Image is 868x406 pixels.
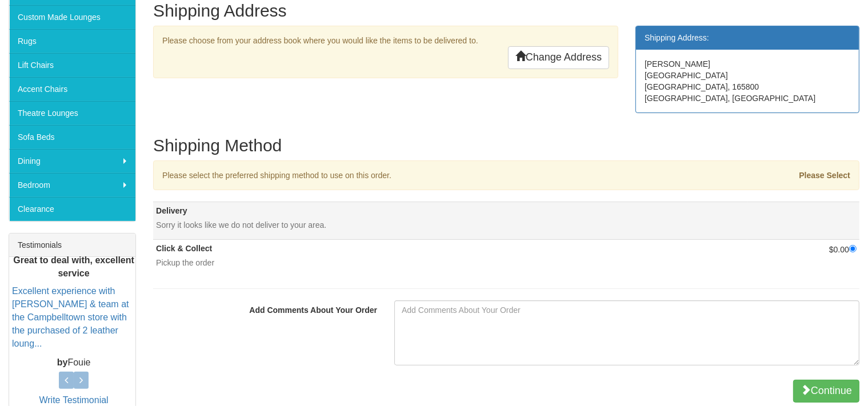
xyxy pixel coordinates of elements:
a: Write Testimonial [39,395,108,405]
label: Add Comments About Your Order [145,300,386,316]
a: Lift Chairs [9,53,135,77]
strong: Please Select [799,171,850,180]
div: Please select the preferred shipping method to use on this order. [154,170,624,181]
td: $0.00 [747,240,859,278]
div: Sorry it looks like we do not deliver to your area. [156,219,745,231]
p: Fouie [12,356,135,369]
b: by [57,357,68,367]
div: Testimonials [9,234,135,257]
strong: Delivery [156,206,187,215]
a: Accent Chairs [9,77,135,101]
a: Excellent experience with [PERSON_NAME] & team at the Campbelltown store with the purchased of 2 ... [12,287,129,348]
b: Great to deal with, excellent service [13,255,134,278]
h2: Shipping Address [153,1,859,20]
a: Bedroom [9,173,135,197]
div: Shipping Address: [636,26,859,50]
a: Theatre Lounges [9,101,135,125]
div: Please choose from your address book where you would like the items to be delivered to. [153,26,618,78]
a: Dining [9,149,135,173]
strong: Click & Collect [156,244,212,253]
h2: Shipping Method [153,136,859,155]
a: Sofa Beds [9,125,135,149]
a: Clearance [9,197,135,221]
a: Rugs [9,29,135,53]
a: Change Address [508,46,609,69]
button: Continue [793,380,859,403]
div: Pickup the order [156,257,745,268]
div: [PERSON_NAME] [GEOGRAPHIC_DATA] [GEOGRAPHIC_DATA], 165800 [GEOGRAPHIC_DATA], [GEOGRAPHIC_DATA] [636,50,859,112]
a: Custom Made Lounges [9,5,135,29]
